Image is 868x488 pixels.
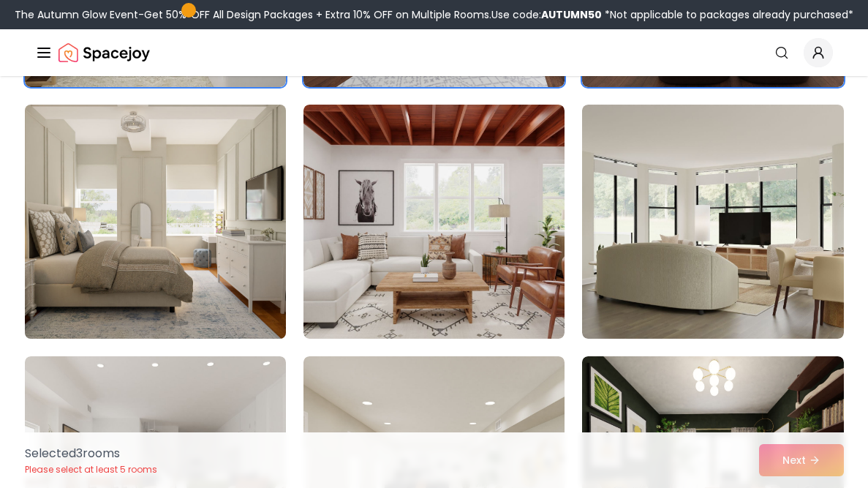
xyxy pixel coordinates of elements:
a: Spacejoy [59,38,150,67]
b: AUTUMN50 [541,7,602,22]
p: Please select at least 5 rooms [25,464,157,476]
img: Room room-14 [303,105,565,339]
div: The Autumn Glow Event-Get 50% OFF All Design Packages + Extra 10% OFF on Multiple Rooms. [15,7,853,22]
p: Selected 3 room s [25,445,157,462]
img: Spacejoy Logo [59,38,150,67]
img: Room room-13 [18,99,293,345]
span: *Not applicable to packages already purchased* [602,7,853,22]
img: Room room-15 [582,105,843,339]
span: Use code: [491,7,602,22]
nav: Global [35,29,833,76]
